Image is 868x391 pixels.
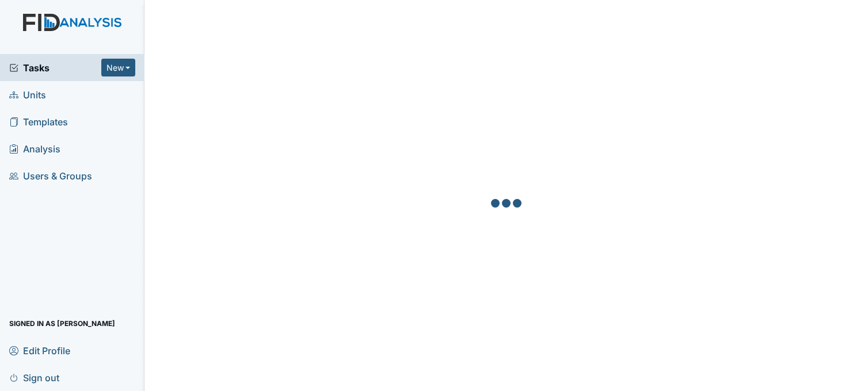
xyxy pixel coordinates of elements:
[9,113,68,131] span: Templates
[9,61,101,75] a: Tasks
[101,59,136,76] button: New
[9,167,92,185] span: Users & Groups
[9,369,59,386] span: Sign out
[9,315,115,332] span: Signed in as [PERSON_NAME]
[9,140,60,158] span: Analysis
[9,342,70,359] span: Edit Profile
[9,86,46,103] span: Units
